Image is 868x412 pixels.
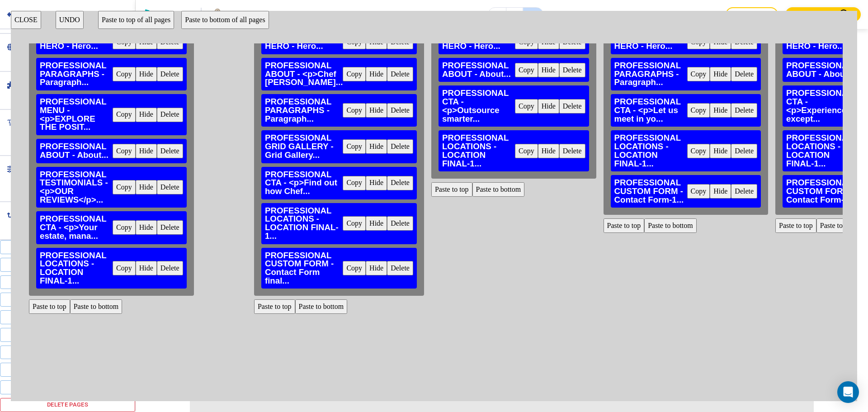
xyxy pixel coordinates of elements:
[786,134,859,168] h3: PROFESSIONAL LOCATIONS - LOCATION FINAL-1...
[113,144,136,158] button: Copy
[366,67,387,81] button: Hide
[731,67,757,81] button: Delete
[644,218,697,233] button: Paste to bottom
[690,10,718,19] h3: Need help?
[687,144,710,158] button: Copy
[113,220,136,235] button: Copy
[442,62,515,78] h3: PROFESSIONAL ABOUT - About...
[22,9,90,20] h2: Save and Exit Editor
[343,261,366,275] button: Copy
[136,180,157,194] button: Hide
[614,98,687,123] h3: PROFESSIONAL CTA - <p>Let us meet in yo...
[113,261,136,275] button: Copy
[343,67,366,81] button: Copy
[710,184,731,199] button: Hide
[265,251,343,285] h3: PROFESSIONAL CUSTOM FORM - Contact Form final...
[136,67,157,81] button: Hide
[442,89,515,123] h3: PROFESSIONAL CTA - <p>Outsource smarter...
[113,180,136,194] button: Copy
[157,67,183,81] button: Delete
[614,179,687,204] h3: PROFESSIONAL CUSTOM FORM - Contact Form-1...
[366,216,387,231] button: Hide
[157,144,183,158] button: Delete
[737,10,766,19] p: Save Draft
[157,261,183,275] button: Delete
[515,144,538,158] button: Copy
[387,67,413,81] button: Delete
[343,139,366,154] button: Copy
[786,179,859,204] h3: PROFESSIONAL CUSTOM FORM - Contact Form-1...
[731,184,757,199] button: Delete
[366,103,387,118] button: Hide
[614,62,687,87] h3: PROFESSIONAL PARAGRAPHS - Paragraph...
[687,184,710,199] button: Copy
[343,176,366,190] button: Copy
[56,11,84,29] button: UNDO
[442,134,515,168] h3: PROFESSIONAL LOCATIONS - LOCATION FINAL-1...
[710,103,731,118] button: Hide
[136,220,157,235] button: Hide
[366,261,387,275] button: Hide
[265,207,343,241] h3: PROFESSIONAL LOCATIONS - LOCATION FINAL-1...
[366,176,387,190] button: Hide
[472,182,525,197] button: Paste to bottom
[786,62,859,78] h3: PROFESSIONAL ABOUT - About...
[786,89,859,123] h3: PROFESSIONAL CTA - <p>Experience except...
[265,134,343,159] h3: PROFESSIONAL GRID GALLERY - Grid Gallery...
[559,99,585,114] button: Delete
[837,381,859,403] div: Open Intercom Messenger
[559,144,585,158] button: Delete
[687,103,710,118] button: Copy
[98,11,174,29] button: Paste to top of all pages
[40,98,113,132] h3: PROFESSIONAL MENU - <p>EXPLORE THE POSIT...
[40,170,113,204] h3: PROFESSIONAL TESTIMONIALS - <p>OUR REVIEWS</p>...
[710,144,731,158] button: Hide
[710,67,731,81] button: Hide
[604,218,645,233] button: Paste to top
[11,11,41,29] button: CLOSE
[265,170,343,196] h3: PROFESSIONAL CTA - <p>Find out how Chef...
[785,7,861,22] button: Contact Sales
[181,11,269,29] button: Paste to bottom of all pages
[157,108,183,122] button: Delete
[515,63,538,77] button: Copy
[431,182,472,197] button: Paste to top
[538,99,559,114] button: Hide
[136,261,157,275] button: Hide
[775,218,816,233] button: Paste to top
[515,99,538,114] button: Copy
[40,215,113,240] h3: PROFESSIONAL CTA - <p>Your estate, mana...
[157,220,183,235] button: Delete
[387,261,413,275] button: Delete
[387,176,413,190] button: Delete
[40,62,113,87] h3: PROFESSIONAL PARAGRAPHS - Paragraph...
[205,9,230,20] img: Your Logo
[614,134,687,168] h3: PROFESSIONAL LOCATIONS - LOCATION FINAL-1...
[538,63,559,77] button: Hide
[726,7,778,22] button: Save Draft
[265,98,343,123] h3: PROFESSIONAL PARAGRAPHS - Paragraph...
[559,63,585,77] button: Delete
[687,67,710,81] button: Copy
[538,144,559,158] button: Hide
[343,216,366,231] button: Copy
[387,103,413,118] button: Delete
[113,67,136,81] button: Copy
[254,299,295,314] button: Paste to top
[113,108,136,122] button: Copy
[731,144,757,158] button: Delete
[387,139,413,154] button: Delete
[295,299,348,314] button: Paste to bottom
[731,103,757,118] button: Delete
[343,103,366,118] button: Copy
[70,299,123,314] button: Paste to bottom
[136,108,157,122] button: Hide
[29,299,70,314] button: Paste to top
[157,180,183,194] button: Delete
[366,139,387,154] button: Hide
[387,216,413,231] button: Delete
[797,10,833,19] p: Contact Sales
[40,251,113,285] h3: PROFESSIONAL LOCATIONS - LOCATION FINAL-1...
[136,144,157,158] button: Hide
[143,9,197,20] img: Bizwise Logo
